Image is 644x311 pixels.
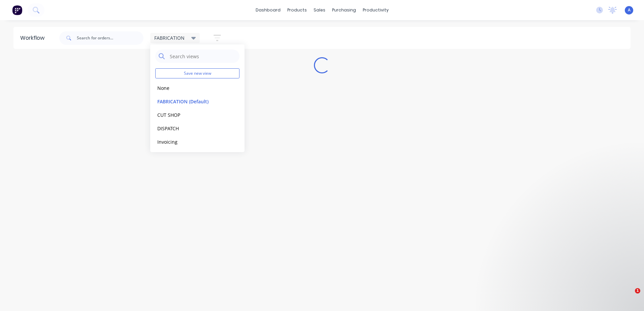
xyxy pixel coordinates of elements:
button: CUT SHOP [155,111,227,119]
iframe: Intercom live chat [621,288,637,304]
span: 1 [635,288,640,293]
img: Factory [12,5,22,15]
div: purchasing [329,5,359,15]
div: sales [310,5,329,15]
button: Invoicing [155,138,227,146]
button: DISPATCH [155,125,227,132]
span: FABRICATION [154,34,185,41]
button: FABRICATION (Default) [155,98,227,105]
span: A [628,7,631,13]
input: Search views [169,49,236,63]
button: MOULDING [155,151,227,159]
div: products [284,5,310,15]
button: None [155,84,227,92]
input: Search for orders... [77,31,143,45]
div: productivity [359,5,392,15]
a: dashboard [252,5,284,15]
button: Save new view [155,68,239,78]
div: Workflow [20,34,48,42]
